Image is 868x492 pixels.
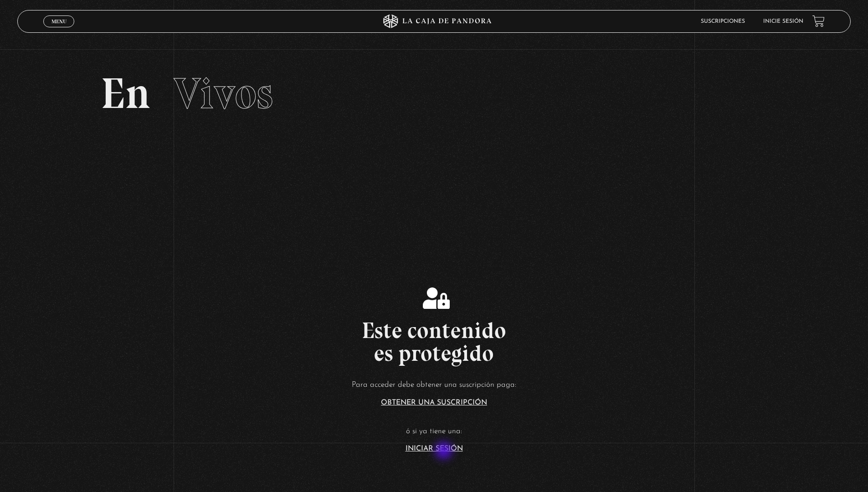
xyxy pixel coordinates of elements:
span: Cerrar [48,26,70,32]
a: Inicie sesión [763,19,803,24]
span: Menu [51,19,67,24]
a: Obtener una suscripción [381,399,487,406]
a: Iniciar Sesión [406,445,463,452]
h2: En [101,72,767,115]
a: View your shopping cart [812,15,825,27]
a: Suscripciones [701,19,745,24]
span: Vivos [174,67,273,119]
